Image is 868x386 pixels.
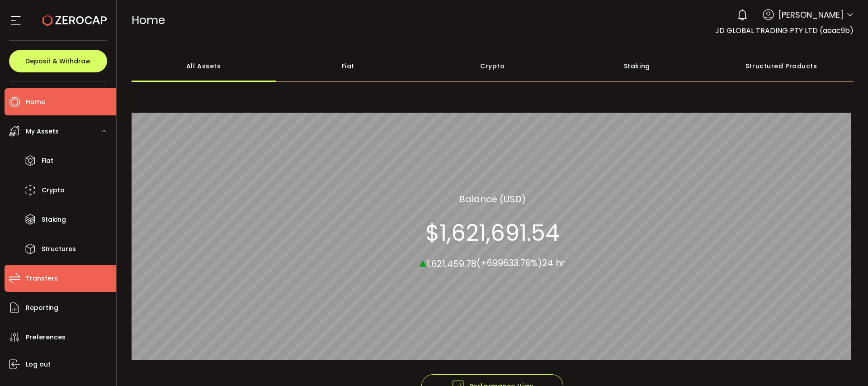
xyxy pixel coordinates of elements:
[132,12,165,28] span: Home
[26,331,66,344] span: Preferences
[760,288,868,386] iframe: Chat Widget
[42,243,76,256] span: Structures
[426,257,476,270] span: 1,621,459.78
[42,184,65,197] span: Crypto
[132,50,276,82] div: All Assets
[26,358,51,371] span: Log out
[42,154,53,167] span: Fiat
[9,50,107,72] button: Deposit & Withdraw
[715,25,854,36] span: JD GLOBAL TRADING PTY LTD (aeac9b)
[425,219,559,246] section: $1,621,691.54
[26,95,45,109] span: Home
[276,50,420,82] div: Fiat
[26,301,58,315] span: Reporting
[26,125,59,138] span: My Assets
[542,257,565,269] span: 24 hr
[709,50,854,82] div: Structured Products
[42,213,66,226] span: Staking
[420,252,426,272] span: ▴
[25,58,91,64] span: Deposit & Withdraw
[565,50,709,82] div: Staking
[26,272,58,285] span: Transfers
[459,192,526,205] section: Balance (USD)
[420,50,565,82] div: Crypto
[778,9,844,21] span: [PERSON_NAME]
[476,257,542,269] span: (+699633.76%)
[760,288,868,386] div: 聊天小组件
